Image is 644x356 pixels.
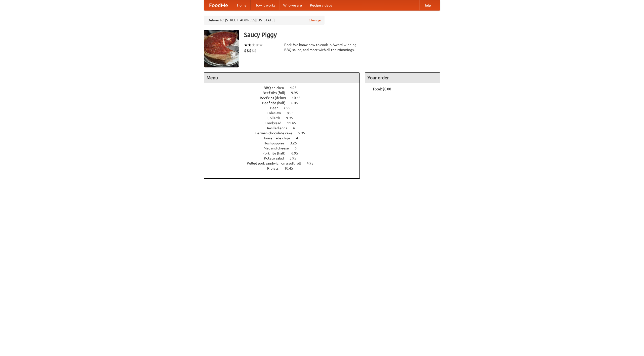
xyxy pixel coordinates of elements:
span: 6.45 [291,101,303,105]
div: Deliver to: [STREET_ADDRESS][US_STATE] [204,16,325,25]
span: Pork ribs (half) [262,151,291,155]
li: ★ [248,42,252,48]
span: Riblets [267,166,284,170]
span: 9.95 [286,116,298,120]
span: 3.95 [290,156,301,160]
li: ★ [244,42,248,48]
span: 3.25 [290,141,302,145]
b: Total: $0.00 [373,87,391,91]
a: Pulled pork sandwich on a soft roll 4.95 [247,161,323,165]
li: ★ [255,42,259,48]
a: Riblets 10.45 [267,166,302,170]
span: 6.95 [291,151,303,155]
span: Beer [270,106,283,110]
a: How it works [251,0,279,10]
span: German chocolate cake [255,131,297,135]
span: 10.45 [284,166,298,170]
span: 9.95 [291,91,303,95]
li: $ [252,48,254,53]
img: angular.jpg [204,30,239,67]
span: Hushpuppies [264,141,289,145]
a: Beer 7.55 [270,106,300,110]
span: Beef ribs (delux) [260,96,291,100]
a: Potato salad 3.95 [264,156,306,160]
a: Beef ribs (half) 6.45 [262,101,307,105]
a: Home [233,0,251,10]
span: 7.55 [284,106,295,110]
span: BBQ chicken [264,86,289,90]
a: Collards 9.95 [267,116,302,120]
a: Change [309,18,321,23]
span: 11.45 [287,121,301,125]
span: Coleslaw [267,111,286,115]
span: 8.95 [287,111,299,115]
a: Beef ribs (delux) 10.45 [260,96,310,100]
span: Mac and cheese [264,146,294,150]
li: ★ [252,42,255,48]
span: Collards [267,116,285,120]
span: 10.45 [292,96,306,100]
li: $ [247,48,249,53]
a: Recipe videos [306,0,336,10]
a: Who we are [279,0,306,10]
a: Pork ribs (half) 6.95 [262,151,307,155]
li: $ [254,48,257,53]
span: Beef ribs (full) [263,91,290,95]
span: Potato salad [264,156,289,160]
span: 4 [296,136,303,140]
span: Devilled eggs [265,126,292,130]
span: 4.95 [307,161,318,165]
a: Mac and cheese 6 [264,146,306,150]
a: Beef ribs (full) 9.95 [263,91,307,95]
span: Housemade chips [262,136,295,140]
h4: Your order [365,73,440,83]
span: Beef ribs (half) [262,101,291,105]
span: 5.95 [298,131,310,135]
span: Cornbread [265,121,286,125]
a: BBQ chicken 4.95 [264,86,306,90]
h3: Saucy Piggy [244,30,440,40]
span: 6 [295,146,302,150]
a: Coleslaw 8.95 [267,111,303,115]
span: 4 [293,126,300,130]
span: 4.95 [290,86,302,90]
span: Pulled pork sandwich on a soft roll [247,161,306,165]
a: German chocolate cake 5.95 [255,131,314,135]
li: ★ [259,42,263,48]
a: Housemade chips 4 [262,136,307,140]
a: FoodMe [204,0,233,10]
li: $ [249,48,252,53]
a: Cornbread 11.45 [265,121,305,125]
li: $ [244,48,247,53]
a: Help [419,0,435,10]
a: Hushpuppies 3.25 [264,141,306,145]
h4: Menu [204,73,359,83]
a: Devilled eggs 4 [265,126,304,130]
div: Pork. We know how to cook it. Award-winning BBQ sauce, and meat with all the trimmings. [284,42,360,52]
